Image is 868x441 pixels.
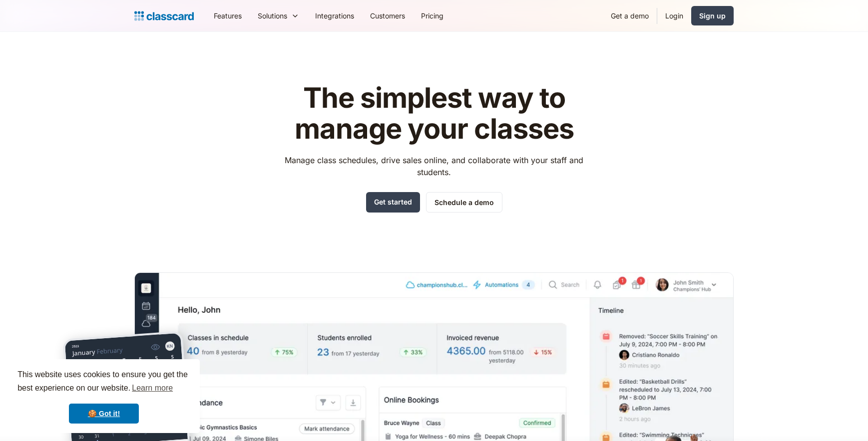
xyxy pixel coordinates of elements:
[130,381,174,396] a: learn more about cookies
[8,359,200,433] div: cookieconsent
[307,4,362,27] a: Integrations
[250,4,307,27] div: Solutions
[699,10,726,21] div: Sign up
[134,9,194,23] a: home
[366,192,420,213] a: Get started
[603,4,657,27] a: Get a demo
[413,4,451,27] a: Pricing
[691,6,734,25] a: Sign up
[426,192,502,213] a: Schedule a demo
[276,154,593,178] p: Manage class schedules, drive sales online, and collaborate with your staff and students.
[362,4,413,27] a: Customers
[276,83,593,144] h1: The simplest way to manage your classes
[657,4,691,27] a: Login
[206,4,250,27] a: Features
[69,404,139,424] a: dismiss cookie message
[17,369,190,396] span: This website uses cookies to ensure you get the best experience on our website.
[258,10,287,21] div: Solutions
